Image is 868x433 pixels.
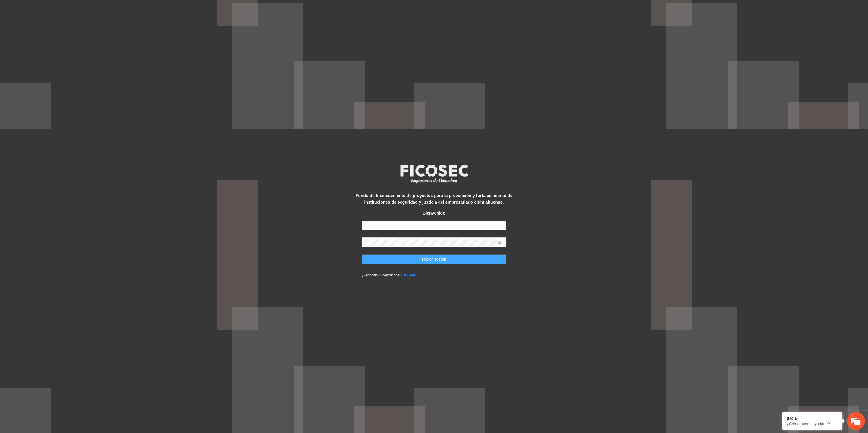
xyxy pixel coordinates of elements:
small: ¿Olvidaste tu contraseña? [362,273,416,277]
strong: Fondo de financiamiento de proyectos para la prevención y fortalecimiento de instituciones de seg... [356,193,512,205]
strong: Bienvenido [423,211,445,215]
a: Click aqui [401,273,416,277]
span: eye-invisible [498,240,502,244]
p: ¿Cómo puedo ayudarte? [787,422,838,426]
button: Iniciar sesión [362,254,506,264]
span: Iniciar sesión [422,256,446,262]
img: logo [396,163,472,185]
div: ¡Hola! [787,416,838,421]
